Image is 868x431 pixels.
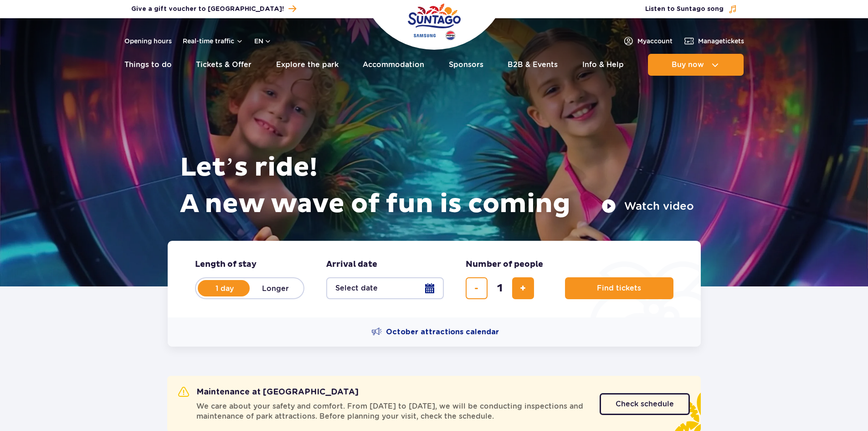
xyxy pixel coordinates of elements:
button: add ticket [512,277,534,299]
button: Buy now [648,54,744,76]
a: Explore the park [276,54,339,76]
a: Sponsors [449,54,483,76]
button: Watch video [601,199,694,213]
button: Find tickets [565,277,673,299]
button: en [254,36,272,46]
a: Check schedule [600,393,690,415]
span: Number of people [466,259,543,270]
a: B2B & Events [508,54,558,76]
button: remove ticket [466,277,488,299]
a: Managetickets [683,36,744,47]
a: Opening hours [124,36,172,46]
span: We care about your safety and comfort. From [DATE] to [DATE], we will be conducting inspections a... [196,401,589,421]
form: Planning your visit to Park of Poland [168,241,701,317]
span: Give a gift voucher to [GEOGRAPHIC_DATA]! [131,5,284,14]
a: Myaccount [623,36,673,47]
h1: Let’s ride! A new wave of fun is coming [180,150,694,223]
span: Manage tickets [698,36,744,46]
a: Info & Help [582,54,624,76]
span: Check schedule [616,400,674,408]
a: October attractions calendar [371,327,499,338]
label: 1 day [199,279,251,298]
span: Listen to Suntago song [645,5,724,14]
span: My account [637,36,673,46]
a: Accommodation [363,54,424,76]
span: Find tickets [597,284,641,292]
h2: Maintenance at [GEOGRAPHIC_DATA] [178,387,359,398]
a: Things to do [124,54,172,76]
a: Give a gift voucher to [GEOGRAPHIC_DATA]! [131,3,296,15]
button: Select date [326,277,444,299]
span: Length of stay [195,259,257,270]
label: Longer [250,279,302,298]
span: Arrival date [326,259,377,270]
button: Real-time traffic [183,37,243,45]
span: October attractions calendar [386,327,499,337]
button: Listen to Suntago song [645,5,737,14]
input: number of tickets [489,277,511,299]
a: Tickets & Offer [196,54,252,76]
span: Buy now [672,61,704,69]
